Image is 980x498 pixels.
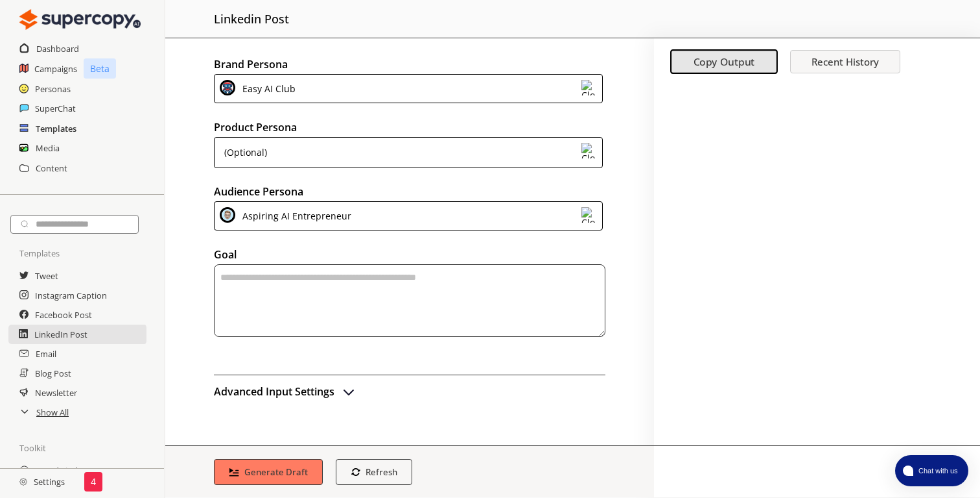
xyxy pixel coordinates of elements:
h2: Product Persona [214,118,605,137]
div: (Optional) [220,143,267,162]
a: Campaigns [34,59,77,79]
a: Blog Post [35,364,71,383]
img: Close [220,207,235,223]
img: Close [19,478,27,486]
a: Brand Finder [36,461,86,480]
b: Generate Draft [244,466,308,478]
img: Close [581,143,597,158]
b: Refresh [366,466,397,478]
img: Close [581,80,597,95]
h2: Advanced Input Settings [214,382,334,401]
p: 4 [91,477,96,487]
span: Chat with us [913,466,961,476]
textarea: textarea-textarea [214,264,605,337]
h2: linkedin post [214,6,289,31]
a: Dashboard [36,39,79,58]
h2: Goal [214,245,605,264]
a: Newsletter [35,383,77,403]
a: Show All [36,403,69,422]
button: Refresh [336,459,413,485]
button: atlas-launcher [895,455,968,486]
a: Instagram Caption [35,286,107,305]
div: Easy AI Club [238,80,296,97]
img: Close [581,207,597,223]
b: Recent History [811,55,879,68]
a: Templates [36,119,76,138]
img: Close [19,6,141,32]
a: Facebook Post [35,305,92,325]
button: Copy Output [670,50,778,75]
a: SuperChat [35,99,76,118]
button: advanced-inputs [214,382,356,401]
a: LinkedIn Post [34,325,87,344]
button: Recent History [790,50,900,73]
h2: Brand Persona [214,55,605,74]
b: Copy Output [694,55,755,69]
h2: Audience Persona [214,182,605,201]
a: Personas [35,79,71,99]
p: Beta [84,58,116,79]
a: Media [36,138,60,158]
button: Generate Draft [214,459,323,485]
a: Content [36,158,67,178]
a: Tweet [35,266,58,286]
img: Open [341,384,356,399]
div: Aspiring AI Entrepreneur [238,207,351,225]
img: Close [220,80,235,95]
a: Email [36,344,56,364]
